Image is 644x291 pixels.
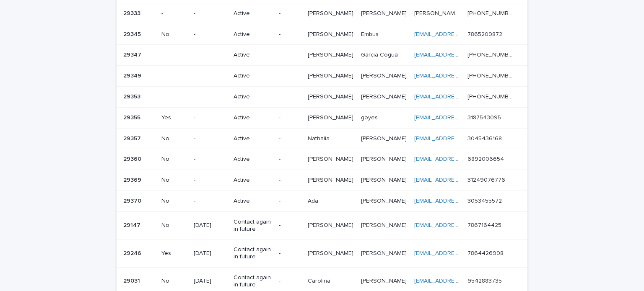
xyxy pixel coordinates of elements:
p: [PERSON_NAME] [361,134,408,142]
p: - [279,72,301,80]
p: [PERSON_NAME] [308,248,355,257]
p: Active [234,114,272,121]
p: Active [234,135,272,142]
p: 29246 [123,248,143,257]
p: 29360 [123,154,143,163]
p: Active [234,10,272,17]
p: Active [234,31,272,38]
p: No [161,156,187,163]
p: Active [234,177,272,184]
p: Contact again in future [234,274,272,288]
a: [EMAIL_ADDRESS][DOMAIN_NAME] [414,177,509,183]
a: [EMAIL_ADDRESS][DOMAIN_NAME] [414,156,509,162]
p: 29333 [123,8,142,17]
p: - [279,31,301,38]
p: - [194,52,227,59]
p: - [194,114,227,121]
p: [PHONE_NUMBER] [467,92,516,100]
a: [EMAIL_ADDRESS][DOMAIN_NAME] [414,250,509,256]
p: goyes [361,113,379,121]
p: No [161,177,187,184]
p: [PERSON_NAME] [361,196,408,205]
p: Contact again in future [234,246,272,260]
p: [DATE] [194,278,227,285]
p: 6892006654 [467,154,506,163]
p: Active [234,72,272,80]
tr: 2933329333 --Active-[PERSON_NAME][PERSON_NAME] [PERSON_NAME][PERSON_NAME] ⁠[PERSON_NAME][EMAIL_AD... [117,3,527,24]
p: - [194,156,227,163]
p: Garcia Cogua [361,50,400,59]
p: [PERSON_NAME] [308,113,355,121]
p: [PERSON_NAME] [308,175,355,184]
p: - [161,93,187,100]
p: [PERSON_NAME] [361,220,408,229]
tr: 2937029370 No-Active-AdaAda [PERSON_NAME][PERSON_NAME] [EMAIL_ADDRESS][PERSON_NAME][DOMAIN_NAME] ... [117,191,527,211]
p: - [161,52,187,59]
p: Active [234,198,272,205]
p: - [161,72,187,80]
p: - [279,114,301,121]
p: 29353 [123,92,142,100]
tr: 2936029360 No-Active-[PERSON_NAME][PERSON_NAME] [PERSON_NAME][PERSON_NAME] [EMAIL_ADDRESS][DOMAIN... [117,149,527,170]
p: 3187543095 [467,113,503,121]
a: [EMAIL_ADDRESS][PERSON_NAME][DOMAIN_NAME] [414,198,555,204]
p: 29357 [123,134,143,142]
p: [PHONE_NUMBER] [467,50,516,59]
p: ⁠kenneth_escobar@icloud.com [414,8,462,17]
p: 29369 [123,175,143,184]
p: Yes [161,114,187,121]
tr: 2914729147 No[DATE]Contact again in future-[PERSON_NAME][PERSON_NAME] [PERSON_NAME][PERSON_NAME] ... [117,211,527,239]
tr: 2924629246 Yes[DATE]Contact again in future-[PERSON_NAME][PERSON_NAME] [PERSON_NAME][PERSON_NAME]... [117,239,527,268]
p: Active [234,52,272,59]
p: 7865209872 [467,29,504,38]
p: - [279,156,301,163]
p: - [194,72,227,80]
p: - [161,10,187,17]
p: [PHONE_NUMBER] [467,71,516,80]
tr: 2935329353 --Active-[PERSON_NAME][PERSON_NAME] [PERSON_NAME][PERSON_NAME] [EMAIL_ADDRESS][DOMAIN_... [117,86,527,107]
p: - [194,10,227,17]
a: [EMAIL_ADDRESS][DOMAIN_NAME] [414,73,509,79]
a: [EMAIL_ADDRESS][DOMAIN_NAME] [414,222,509,228]
p: [PERSON_NAME] [308,154,355,163]
p: 7867164425 [467,220,503,229]
p: [PERSON_NAME] [308,92,355,100]
p: [PERSON_NAME] [361,248,408,257]
p: [PERSON_NAME] [308,29,355,38]
p: No [161,222,187,229]
p: Yes [161,250,187,257]
p: - [194,198,227,205]
p: [PERSON_NAME] [308,8,355,17]
a: [EMAIL_ADDRESS][DOMAIN_NAME] [414,278,509,284]
p: [DATE] [194,222,227,229]
p: - [194,177,227,184]
p: - [279,250,301,257]
p: Active [234,93,272,100]
p: 29347 [123,50,143,59]
p: - [279,278,301,285]
p: Active [234,156,272,163]
p: - [279,93,301,100]
p: [PERSON_NAME] [308,50,355,59]
p: Carolina [308,276,332,285]
p: [PERSON_NAME] [308,220,355,229]
p: 29370 [123,196,143,205]
p: - [279,135,301,142]
tr: 2936929369 No-Active-[PERSON_NAME][PERSON_NAME] [PERSON_NAME][PERSON_NAME] [EMAIL_ADDRESS][DOMAIN... [117,170,527,191]
p: 9542883735 [467,276,504,285]
p: [PERSON_NAME] [361,8,408,17]
p: [DATE] [194,250,227,257]
p: [PERSON_NAME] [308,71,355,80]
p: - [194,135,227,142]
p: No [161,278,187,285]
p: [PERSON_NAME] [361,71,408,80]
p: [PERSON_NAME] [361,92,408,100]
p: 7864426998 [467,248,505,257]
p: - [279,198,301,205]
p: [PERSON_NAME] [361,276,408,285]
tr: 2935529355 Yes-Active-[PERSON_NAME][PERSON_NAME] goyesgoyes [EMAIL_ADDRESS][DOMAIN_NAME] 31875430... [117,107,527,128]
p: Nathalia [308,134,331,142]
p: - [279,10,301,17]
p: 29147 [123,220,142,229]
p: No [161,31,187,38]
